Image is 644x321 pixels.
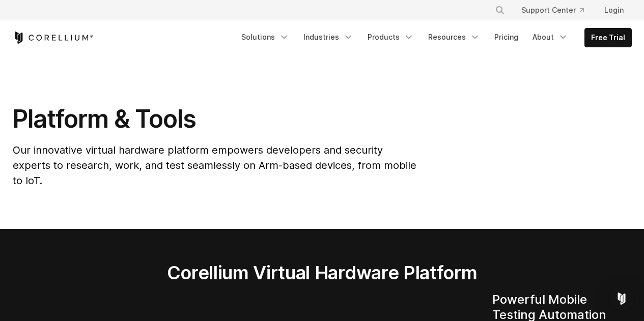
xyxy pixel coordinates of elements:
[596,1,632,19] a: Login
[609,286,634,311] div: Open Intercom Messenger
[361,28,420,46] a: Products
[13,32,94,44] a: Corellium Home
[422,28,486,46] a: Resources
[513,1,592,19] a: Support Center
[13,104,418,134] h1: Platform & Tools
[488,28,524,46] a: Pricing
[297,28,359,46] a: Industries
[235,28,295,46] a: Solutions
[491,1,509,19] button: Search
[526,28,574,46] a: About
[483,1,632,19] div: Navigation Menu
[585,28,631,47] a: Free Trial
[119,261,525,284] h2: Corellium Virtual Hardware Platform
[13,144,416,187] span: Our innovative virtual hardware platform empowers developers and security experts to research, wo...
[235,28,632,47] div: Navigation Menu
